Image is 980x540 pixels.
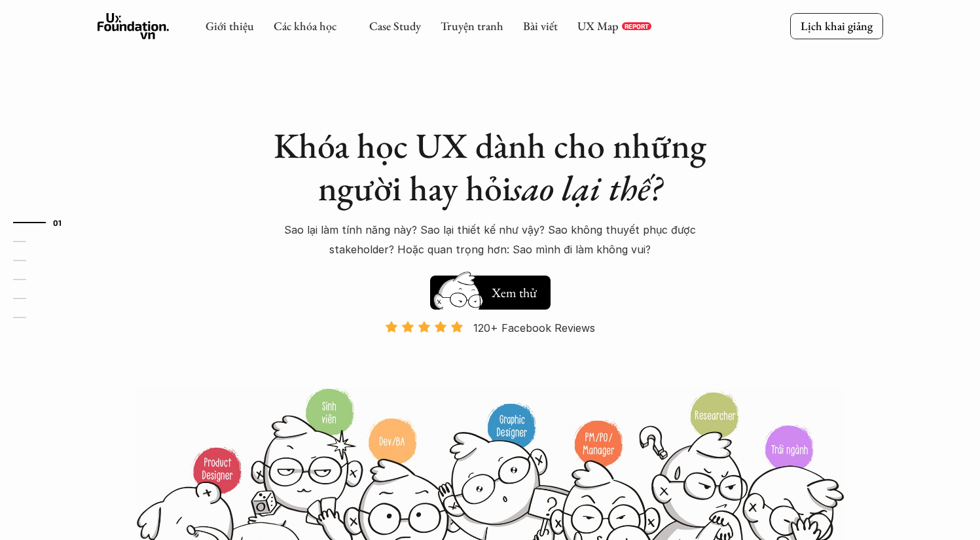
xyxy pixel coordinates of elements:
a: 120+ Facebook Reviews [374,320,607,386]
p: Sao lại làm tính năng này? Sao lại thiết kế như vậy? Sao không thuyết phục được stakeholder? Hoặc... [268,220,713,260]
a: Truyện tranh [441,18,503,33]
a: Lịch khai giảng [790,13,883,39]
a: 01 [13,215,75,230]
p: Lịch khai giảng [801,18,873,33]
em: sao lại thế? [511,165,662,211]
a: REPORT [622,22,651,30]
h1: Khóa học UX dành cho những người hay hỏi [261,124,719,209]
a: UX Map [577,18,619,33]
p: REPORT [625,22,649,30]
a: Các khóa học [274,18,336,33]
p: 120+ Facebook Reviews [473,318,595,338]
a: Giới thiệu [206,18,254,33]
a: Case Study [369,18,421,33]
h5: Xem thử [492,283,537,302]
a: Xem thử [430,269,551,310]
a: Bài viết [523,18,558,33]
strong: 01 [53,218,62,227]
